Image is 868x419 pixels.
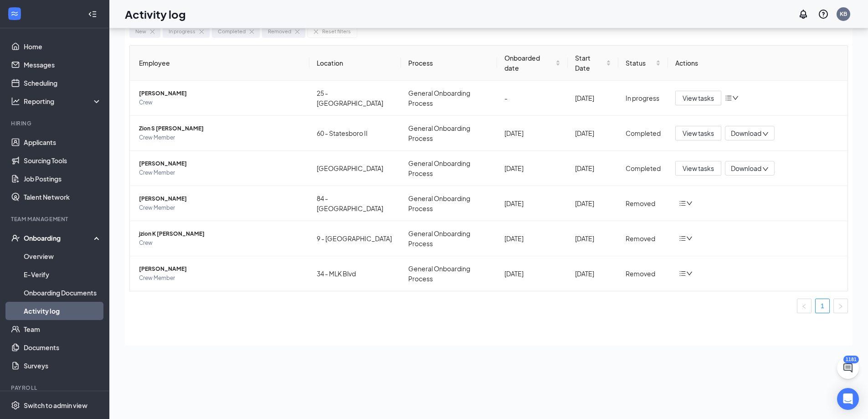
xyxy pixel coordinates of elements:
span: bars [679,200,686,207]
div: 1181 [843,356,859,363]
a: Scheduling [24,74,102,92]
span: down [686,235,693,242]
div: Removed [626,198,661,208]
div: [DATE] [504,233,560,243]
a: Overview [24,247,102,265]
button: left [797,299,812,313]
svg: Notifications [798,9,809,20]
td: 84 - [GEOGRAPHIC_DATA] [309,186,401,221]
div: Reporting [24,97,102,106]
div: [DATE] [575,163,611,173]
td: 34 - MLK Blvd [309,256,401,291]
th: Status [618,46,668,81]
svg: Settings [11,401,20,410]
span: bars [725,94,732,102]
span: Crew Member [139,168,302,177]
a: Activity log [24,302,102,320]
td: General Onboarding Process [401,256,497,291]
div: Removed [268,27,291,36]
button: View tasks [675,161,721,176]
th: Actions [668,46,847,81]
a: Team [24,320,102,338]
svg: QuestionInfo [818,9,829,20]
a: Documents [24,338,102,357]
div: Completed [626,128,661,138]
a: Home [24,37,102,56]
span: jzion K [PERSON_NAME] [139,229,302,238]
span: Crew Member [139,274,302,283]
a: Surveys [24,357,102,375]
span: down [686,270,693,277]
span: Crew Member [139,203,302,212]
span: down [732,95,739,101]
div: [DATE] [575,233,611,243]
div: [DATE] [575,198,611,208]
td: 60 - Statesboro II [309,116,401,151]
span: down [762,131,769,137]
span: [PERSON_NAME] [139,159,302,168]
svg: Analysis [11,97,20,106]
td: General Onboarding Process [401,116,497,151]
h1: Activity log [125,6,186,22]
td: General Onboarding Process [401,81,497,116]
span: View tasks [683,93,714,103]
div: [DATE] [504,269,560,279]
div: [DATE] [504,128,560,138]
span: Download [731,129,761,138]
span: Start Date [575,53,605,73]
a: Applicants [24,133,102,151]
svg: WorkstreamLogo [10,9,19,18]
div: In progress [169,27,195,36]
svg: UserCheck [11,233,20,243]
a: Talent Network [24,188,102,206]
td: 25 - [GEOGRAPHIC_DATA] [309,81,401,116]
span: bars [679,235,686,242]
span: Crew [139,238,302,248]
div: Removed [626,233,661,243]
td: General Onboarding Process [401,151,497,186]
div: Removed [626,269,661,279]
div: Onboarding [24,233,94,243]
span: Zion S [PERSON_NAME] [139,124,302,133]
th: Location [309,46,401,81]
div: In progress [626,93,661,103]
td: 9 - [GEOGRAPHIC_DATA] [309,221,401,256]
span: [PERSON_NAME] [139,264,302,274]
button: View tasks [675,91,721,105]
span: Download [731,164,761,173]
div: [DATE] [504,163,560,173]
svg: ChatActive [842,362,853,373]
th: Onboarded date [497,46,568,81]
div: Payroll [11,384,100,392]
th: Start Date [568,46,619,81]
a: 1 [816,299,829,313]
span: right [838,304,843,309]
span: down [762,166,769,172]
span: [PERSON_NAME] [139,194,302,203]
div: Completed [218,27,246,36]
span: View tasks [683,163,714,173]
button: ChatActive [837,357,859,379]
div: Hiring [11,119,100,127]
button: right [833,299,848,313]
button: View tasks [675,126,721,140]
td: General Onboarding Process [401,221,497,256]
div: Team Management [11,215,100,223]
td: General Onboarding Process [401,186,497,221]
svg: Collapse [88,10,97,19]
div: [DATE] [575,128,611,138]
a: Job Postings [24,170,102,188]
a: Onboarding Documents [24,284,102,302]
div: New [135,27,146,36]
span: Crew Member [139,133,302,142]
li: Next Page [833,299,848,313]
div: - [504,93,560,103]
div: Completed [626,163,661,173]
a: Messages [24,56,102,74]
div: KB [840,10,847,18]
div: [DATE] [575,93,611,103]
div: [DATE] [575,269,611,279]
div: [DATE] [504,198,560,208]
th: Employee [130,46,309,81]
li: 1 [815,299,830,313]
